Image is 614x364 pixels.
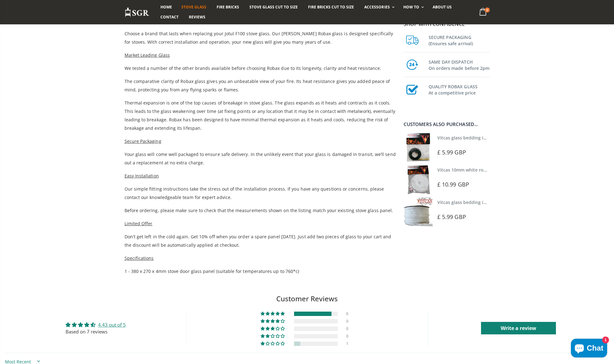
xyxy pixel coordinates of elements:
[125,207,393,213] span: Before ordering, please make sure to check that the measurements shown on the listing match your ...
[125,138,161,144] span: Secure Packaging
[125,65,381,71] span: We tested a number of the other brands available before choosing Robax due to its longevity, clar...
[477,6,489,18] a: 0
[156,12,183,22] a: Contact
[181,4,206,10] span: Stove Glass
[125,173,159,179] span: Easy Installation
[66,328,126,335] div: Based on 7 reviews
[437,148,466,156] span: £ 5.99 GBP
[437,135,554,141] a: Vitcas glass bedding in tape - 2mm x 10mm x 2 meters
[125,255,154,261] span: Specifications
[156,2,177,12] a: Home
[125,31,393,45] span: Choose a brand that lasts when replacing your Jotul F100 stove glass. Our [PERSON_NAME] Robax gla...
[429,33,490,47] h3: SECURE PACKAGING (Ensures safe arrival)
[261,342,286,346] div: 14% (1) reviews with 1 star rating
[125,78,390,93] span: The comparative clarity of Robax glass gives you an unbeatable view of your fire. Its heat resist...
[98,322,126,328] a: 4.43 out of 5
[308,4,354,10] span: Fire Bricks Cut To Size
[245,2,302,12] a: Stove Glass Cut To Size
[125,52,170,58] span: Market Leading Glass
[217,4,239,10] span: Fire Bricks
[485,7,490,12] span: 0
[125,267,396,275] p: 1 - 380 x 270 x 4mm stove door glass panel (suitable for temperatures up to 760*c)
[429,82,490,96] h3: QUALITY ROBAX GLASS At a competitive price
[125,234,391,248] span: Don't get left in the cold again. Get 10% off when you order a spare panel [DATE]. Just add two p...
[249,4,298,10] span: Stove Glass Cut To Size
[433,4,452,10] span: About us
[5,294,609,304] h2: Customer Reviews
[160,4,172,10] span: Home
[360,2,397,12] a: Accessories
[346,342,354,346] div: 1
[125,186,384,200] span: Our simple fitting instructions take the stress out of the installation process. If you have any ...
[189,14,205,20] span: Reviews
[364,4,390,10] span: Accessories
[399,2,427,12] a: How To
[437,181,469,188] span: £ 10.99 GBP
[404,165,433,194] img: Vitcas white rope, glue and gloves kit 10mm
[569,339,609,359] inbox-online-store-chat: Shopify online store chat
[403,4,419,10] span: How To
[404,197,433,226] img: Vitcas stove glass bedding in tape
[481,322,556,334] a: Write a review
[404,133,433,162] img: Vitcas stove glass bedding in tape
[428,2,456,12] a: About us
[160,14,179,20] span: Contact
[125,7,150,17] img: Stove Glass Replacement
[404,122,490,127] div: Customers also purchased...
[437,167,560,173] a: Vitcas 10mm white rope kit - includes rope seal and glue!
[66,321,126,328] div: Average rating is 4.43 stars
[177,2,211,12] a: Stove Glass
[303,2,359,12] a: Fire Bricks Cut To Size
[437,213,466,221] span: £ 5.99 GBP
[125,151,396,166] span: Your glass will come well packaged to ensure safe delivery. In the unlikely event that your glass...
[429,58,490,71] h3: SAME DAY DISPATCH On orders made before 2pm
[346,312,354,316] div: 6
[261,312,286,316] div: 86% (6) reviews with 5 star rating
[125,221,153,226] span: Limited Offer
[125,100,395,131] span: Thermal expansion is one of the top causes of breakage in stove glass. The glass expands as it he...
[437,199,570,205] a: Vitcas glass bedding in tape - 2mm x 15mm x 2 meters (White)
[212,2,244,12] a: Fire Bricks
[184,12,210,22] a: Reviews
